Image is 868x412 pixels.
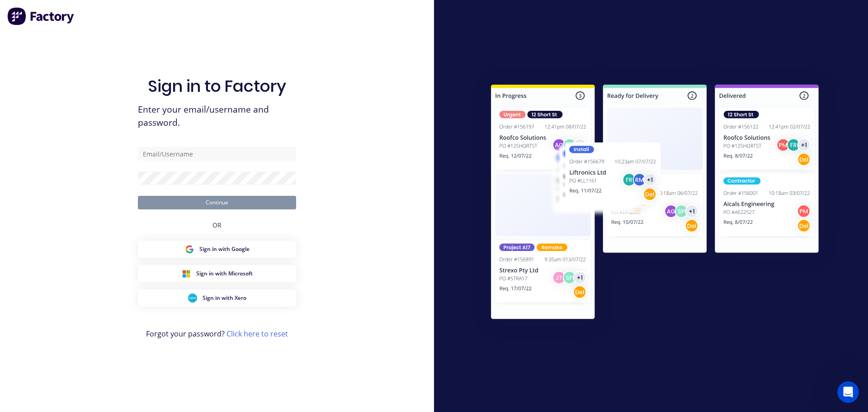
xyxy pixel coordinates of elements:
span: Forgot your password? [146,328,288,339]
input: Email/Username [138,147,296,161]
span: Sign in with Xero [203,294,246,302]
span: Enter your email/username and password. [138,103,296,129]
h1: Sign in to Factory [148,76,286,96]
button: Microsoft Sign inSign in with Microsoft [138,265,296,282]
img: Microsoft Sign in [182,269,191,278]
div: OR [212,209,222,241]
button: Xero Sign inSign in with Xero [138,289,296,307]
img: Google Sign in [185,245,194,254]
img: Sign in [471,66,839,341]
img: Factory [7,7,75,25]
iframe: Intercom live chat [837,381,859,403]
img: Xero Sign in [188,294,197,303]
a: Click here to reset [226,329,288,339]
span: Sign in with Google [199,245,250,253]
button: Google Sign inSign in with Google [138,241,296,258]
button: Continue [138,196,296,209]
span: Sign in with Microsoft [196,270,253,278]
